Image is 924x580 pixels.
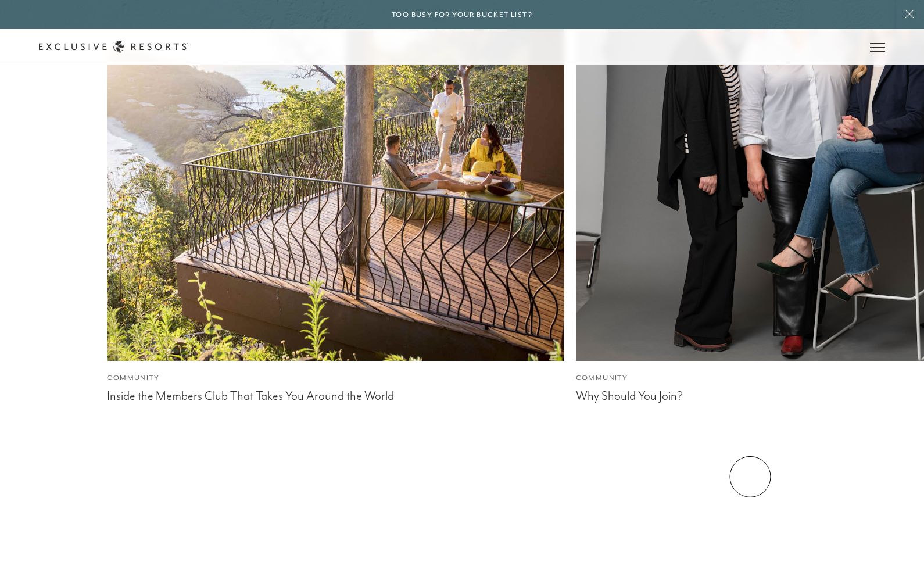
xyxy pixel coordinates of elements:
[107,386,564,403] div: Inside the Members Club That Takes You Around the World
[871,527,924,580] iframe: Qualified Messenger
[870,43,885,51] button: Open navigation
[107,373,564,384] div: Community
[392,9,532,20] h6: Too busy for your bucket list?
